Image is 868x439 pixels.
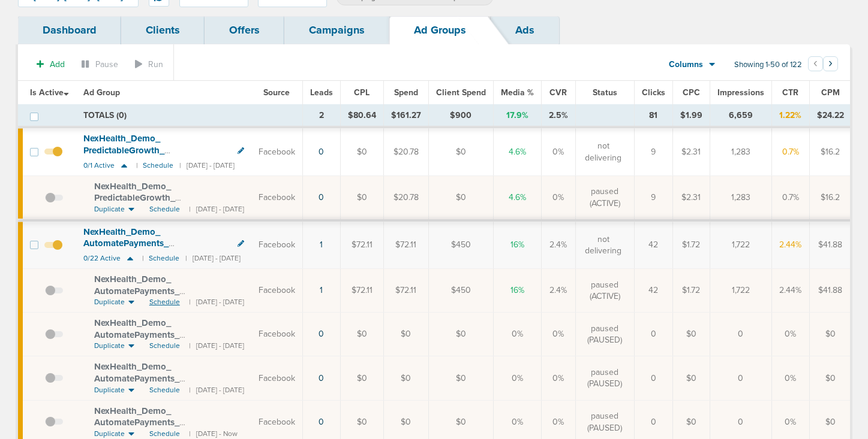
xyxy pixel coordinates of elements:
[383,356,428,400] td: $0
[782,87,798,98] span: CTR
[83,133,197,167] span: NexHealth_ Demo_ PredictableGrowth_ DentistLooseSleep2_ Dental
[575,313,634,356] td: paused (PAUSED)
[428,269,493,313] td: $450
[634,176,672,220] td: 9
[808,58,838,72] ul: Pagination
[541,176,575,220] td: 0%
[383,127,428,175] td: $20.78
[428,127,493,175] td: $0
[634,269,672,313] td: 42
[189,385,244,395] small: | [DATE] - [DATE]
[672,356,710,400] td: $0
[121,16,205,44] a: Clients
[320,240,323,250] a: 1
[541,220,575,269] td: 2.4%
[340,269,383,313] td: $72.11
[319,329,324,339] a: 0
[493,220,541,269] td: 16%
[383,313,428,356] td: $0
[94,385,125,395] span: Duplicate
[428,220,493,269] td: $450
[340,127,383,175] td: $0
[340,356,383,400] td: $0
[672,220,710,269] td: $1.72
[94,181,244,227] span: NexHealth_ Demo_ PredictableGrowth_ DentistLooseSleep2_ Dental_ [DATE]?id=183&cmp_ id=9658027
[251,220,303,269] td: Facebook
[809,105,851,128] td: $24.22
[672,269,710,313] td: $1.72
[493,269,541,313] td: 16%
[50,59,65,69] span: Add
[340,220,383,269] td: $72.11
[809,313,851,356] td: $0
[428,313,493,356] td: $0
[149,254,179,263] small: Schedule
[771,356,809,400] td: 0%
[394,87,418,98] span: Spend
[549,87,567,98] span: CVR
[319,147,324,157] a: 0
[149,204,180,214] span: Schedule
[428,176,493,220] td: $0
[94,297,125,307] span: Duplicate
[491,16,559,44] a: Ads
[149,341,180,351] span: Schedule
[710,313,771,356] td: 0
[672,127,710,175] td: $2.31
[94,204,125,214] span: Duplicate
[436,87,486,98] span: Client Spend
[672,313,710,356] td: $0
[18,16,121,44] a: Dashboard
[30,56,71,73] button: Add
[734,60,802,70] span: Showing 1-50 of 122
[94,361,236,407] span: NexHealth_ Demo_ AutomatePayments_ CashFlowVideo_ Dental_ [DATE]_ newtext?id=183&cmp_ id=9658027
[771,220,809,269] td: 2.44%
[541,127,575,175] td: 0%
[634,313,672,356] td: 0
[383,220,428,269] td: $72.11
[94,317,236,364] span: NexHealth_ Demo_ AutomatePayments_ CashFlowMixed_ Dental_ [DATE]_ newtext?id=183&cmp_ id=9658027
[189,341,244,351] small: | [DATE] - [DATE]
[541,105,575,128] td: 2.5%
[710,127,771,175] td: 1,283
[809,176,851,220] td: $16.2
[340,176,383,220] td: $0
[634,220,672,269] td: 42
[634,105,672,128] td: 81
[189,429,238,439] small: | [DATE] - Now
[710,176,771,220] td: 1,283
[717,87,764,98] span: Impressions
[94,341,125,351] span: Duplicate
[809,127,851,175] td: $16.2
[320,285,323,295] a: 1
[149,429,180,439] span: Schedule
[83,226,180,261] span: NexHealth_ Demo_ AutomatePayments_ CashFlowVideo_ Dental
[583,234,624,257] span: not delivering
[583,140,624,164] span: not delivering
[251,313,303,356] td: Facebook
[710,220,771,269] td: 1,722
[76,105,303,128] td: TOTALS (0)
[809,269,851,313] td: $41.88
[83,254,121,263] span: 0/22 Active
[575,356,634,400] td: paused (PAUSED)
[541,356,575,400] td: 0%
[340,105,383,128] td: $80.64
[340,313,383,356] td: $0
[94,429,125,439] span: Duplicate
[501,87,534,98] span: Media %
[251,269,303,313] td: Facebook
[205,16,284,44] a: Offers
[541,313,575,356] td: 0%
[143,161,173,170] small: Schedule
[493,176,541,220] td: 4.6%
[821,87,840,98] span: CPM
[284,16,389,44] a: Campaigns
[189,204,244,214] small: | [DATE] - [DATE]
[319,373,324,383] a: 0
[428,356,493,400] td: $0
[383,105,428,128] td: $161.27
[683,87,700,98] span: CPC
[428,105,493,128] td: $900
